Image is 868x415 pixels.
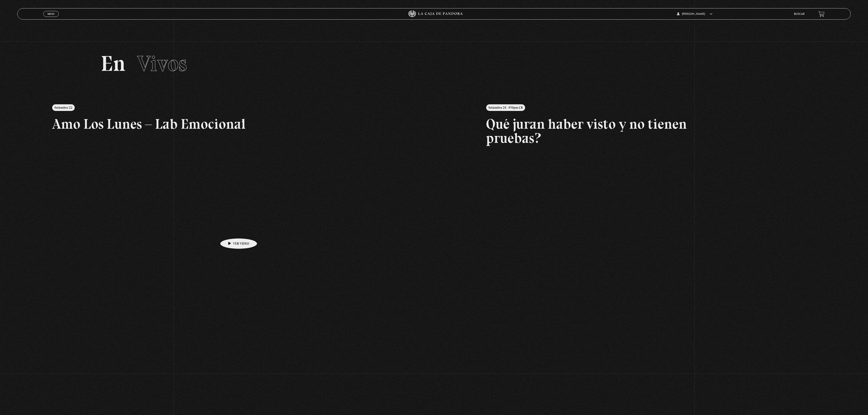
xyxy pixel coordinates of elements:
[47,13,55,15] span: Menu
[677,13,712,15] span: [PERSON_NAME]
[101,53,767,74] h2: En
[46,16,56,20] span: Cerrar
[818,11,824,17] a: View your shopping cart
[137,51,187,77] span: Vivos
[794,13,805,15] a: Buscar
